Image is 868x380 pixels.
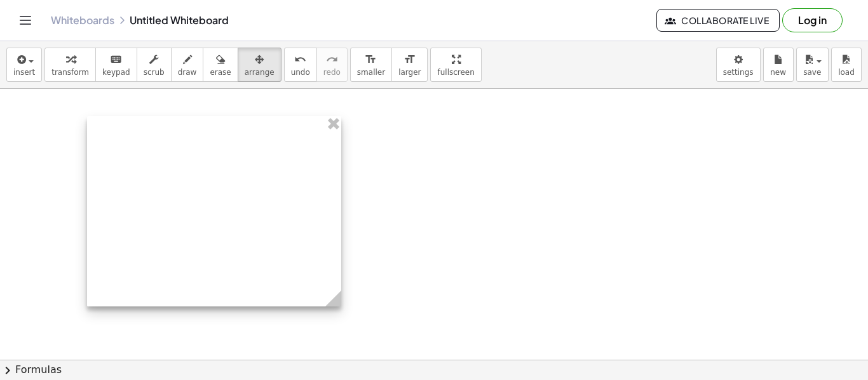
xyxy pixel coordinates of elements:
button: load [831,48,862,82]
span: settings [723,68,754,77]
span: draw [178,68,197,77]
button: format_sizesmaller [350,48,392,82]
i: format_size [403,52,416,67]
i: redo [326,52,338,67]
span: transform [51,68,89,77]
a: Whiteboards [51,14,114,27]
span: undo [291,68,310,77]
button: undoundo [284,48,317,82]
button: insert [6,48,42,82]
button: save [796,48,829,82]
span: smaller [357,68,385,77]
span: keypad [102,68,130,77]
span: scrub [144,68,165,77]
span: Collaborate Live [667,15,769,26]
span: load [838,68,855,77]
button: Collaborate Live [656,9,780,32]
span: insert [13,68,35,77]
button: redoredo [316,48,348,82]
button: erase [203,48,238,82]
span: arrange [245,68,275,77]
button: draw [171,48,204,82]
span: new [770,68,786,77]
i: keyboard [110,52,122,67]
button: arrange [238,48,281,82]
span: fullscreen [437,68,474,77]
button: keyboardkeypad [95,48,137,82]
button: Toggle navigation [15,10,36,30]
span: larger [398,68,421,77]
button: new [763,48,794,82]
i: undo [294,52,306,67]
button: Log in [782,8,843,32]
button: scrub [137,48,172,82]
i: format_size [365,52,377,67]
span: erase [210,68,231,77]
button: settings [716,48,761,82]
span: redo [323,68,341,77]
span: save [803,68,821,77]
button: transform [44,48,96,82]
button: fullscreen [430,48,481,82]
button: format_sizelarger [391,48,428,82]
